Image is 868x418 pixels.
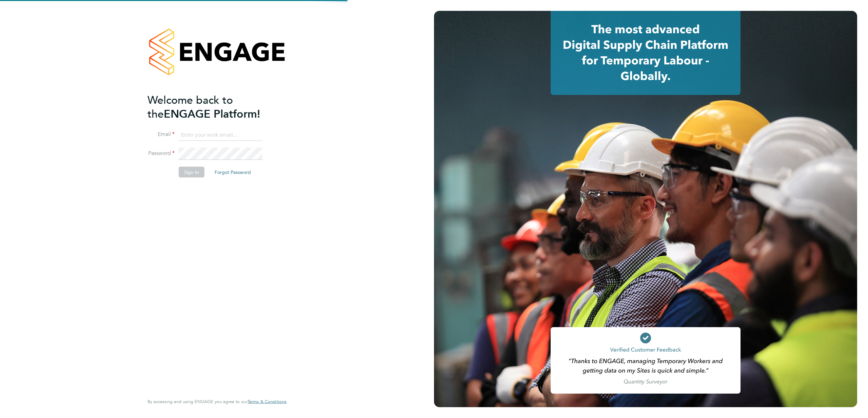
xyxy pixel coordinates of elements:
a: Terms & Conditions [248,399,287,404]
span: Welcome back to the [147,93,233,120]
span: By accessing and using ENGAGE you agree to our [147,399,287,404]
label: Password [147,150,175,157]
input: Enter your work email... [179,129,262,141]
button: Sign In [179,167,204,178]
span: Terms & Conditions [248,399,287,404]
h2: ENGAGE Platform! [147,93,280,121]
label: Email [147,131,175,138]
button: Forgot Password [209,167,256,178]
